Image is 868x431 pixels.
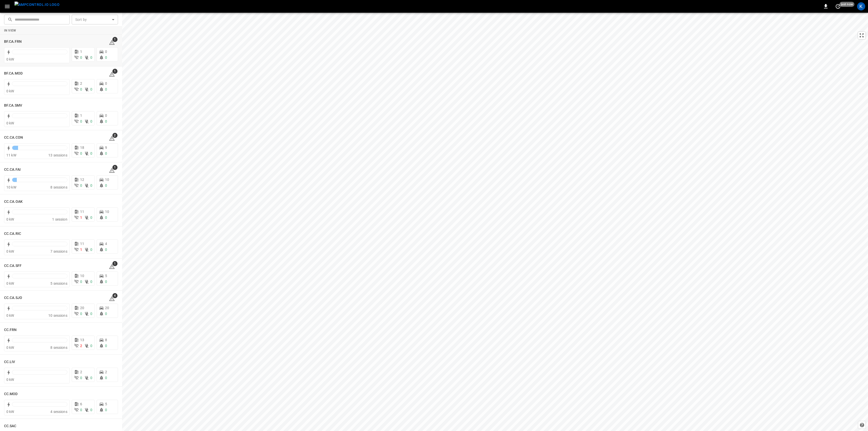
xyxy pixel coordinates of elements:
[105,146,107,150] span: 9
[4,135,23,140] h6: CC.CA.CON
[4,199,23,205] h6: CC.CA.OAK
[112,165,117,170] span: 1
[105,338,107,342] span: 8
[80,113,82,118] span: 1
[105,55,107,60] span: 0
[6,153,16,157] span: 11 kW
[112,293,117,298] span: 4
[112,69,117,74] span: 1
[80,215,82,220] span: 1
[80,55,82,60] span: 0
[90,280,92,284] span: 0
[4,423,17,429] h6: CC.SAC
[105,210,109,214] span: 10
[840,2,855,7] span: just now
[105,50,107,54] span: 0
[105,242,107,246] span: 4
[105,370,107,374] span: 2
[105,113,107,118] span: 0
[105,274,107,278] span: 5
[4,263,22,269] h6: CC.CA.SFF
[52,217,67,221] span: 1 session
[48,313,67,318] span: 10 sessions
[105,376,107,380] span: 0
[50,281,67,285] span: 5 sessions
[80,146,84,150] span: 18
[4,359,15,365] h6: CC.LIV
[90,248,92,252] span: 0
[4,29,16,32] strong: In View
[4,167,21,173] h6: CC.CA.FAI
[90,376,92,380] span: 0
[80,242,84,246] span: 11
[105,151,107,155] span: 0
[105,87,107,91] span: 0
[4,327,17,333] h6: CC.FRN
[112,133,117,138] span: 2
[90,408,92,412] span: 0
[105,306,109,310] span: 20
[80,50,82,54] span: 1
[80,81,82,85] span: 2
[90,183,92,188] span: 0
[80,280,82,284] span: 0
[4,71,23,76] h6: BF.CA.MOD
[105,280,107,284] span: 0
[6,57,14,61] span: 0 kW
[6,281,14,285] span: 0 kW
[50,185,67,189] span: 8 sessions
[105,119,107,123] span: 0
[6,313,14,318] span: 0 kW
[105,248,107,252] span: 0
[50,346,67,350] span: 8 sessions
[80,210,84,214] span: 11
[80,274,84,278] span: 10
[105,183,107,188] span: 0
[6,121,14,125] span: 0 kW
[4,391,18,397] h6: CC.MOD
[80,178,84,182] span: 12
[80,402,82,406] span: 6
[48,153,67,157] span: 13 sessions
[80,183,82,188] span: 0
[90,151,92,155] span: 0
[105,344,107,348] span: 0
[6,217,14,221] span: 0 kW
[105,178,109,182] span: 10
[6,378,14,382] span: 0 kW
[80,312,82,316] span: 0
[105,402,107,406] span: 5
[834,2,842,10] button: set refresh interval
[80,344,82,348] span: 2
[80,408,82,412] span: 0
[112,261,117,266] span: 1
[112,37,117,42] span: 1
[80,248,82,252] span: 1
[90,55,92,60] span: 0
[50,410,67,414] span: 4 sessions
[857,2,865,10] div: profile-icon
[80,338,84,342] span: 13
[6,346,14,350] span: 0 kW
[6,185,16,189] span: 10 kW
[90,312,92,316] span: 0
[80,119,82,123] span: 0
[4,103,22,108] h6: BF.CA.SMV
[6,249,14,253] span: 0 kW
[80,376,82,380] span: 0
[6,410,14,414] span: 0 kW
[4,295,22,301] h6: CC.CA.SJO
[105,81,107,85] span: 0
[80,151,82,155] span: 0
[80,306,84,310] span: 20
[80,370,82,374] span: 2
[14,2,60,8] img: ampcontrol.io logo
[4,231,21,237] h6: CC.CA.RIC
[6,89,14,93] span: 0 kW
[105,312,107,316] span: 0
[90,215,92,220] span: 0
[90,344,92,348] span: 0
[80,87,82,91] span: 0
[90,87,92,91] span: 0
[4,39,22,45] h6: BF.CA.FRN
